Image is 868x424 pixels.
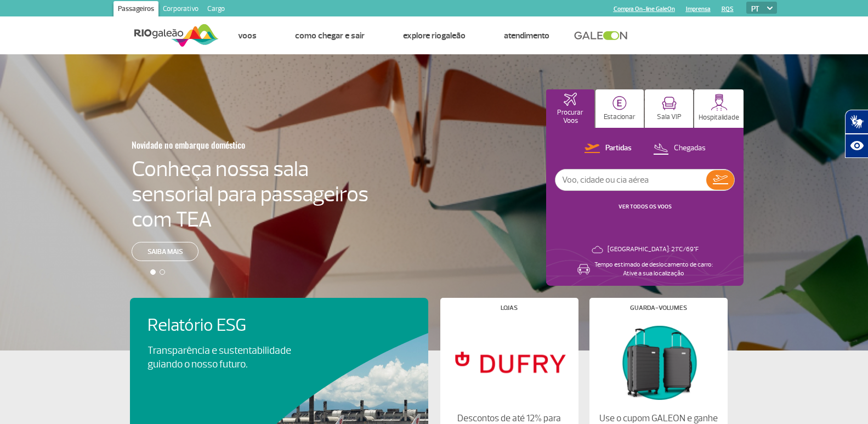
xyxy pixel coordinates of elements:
a: Saiba mais [132,242,198,261]
button: Chegadas [650,142,709,156]
p: Partidas [605,143,632,154]
img: vipRoom.svg [662,97,677,110]
h4: Relatório ESG [147,315,322,336]
a: Cargo [203,1,229,19]
p: Estacionar [604,113,636,121]
div: Plugin de acessibilidade da Hand Talk. [845,110,868,158]
a: VER TODOS OS VOOS [619,203,672,210]
a: Voos [238,30,257,41]
a: Relatório ESGTransparência e sustentabilidade guiando o nosso futuro. [147,315,411,371]
img: hospitality.svg [711,94,728,111]
a: Compra On-line GaleOn [614,5,675,13]
p: Hospitalidade [699,114,739,122]
a: Explore RIOgaleão [403,30,466,41]
button: Partidas [581,142,635,156]
a: Corporativo [158,1,203,19]
a: Como chegar e sair [295,30,365,41]
h4: Guarda-volumes [630,305,687,311]
h3: Novidade no embarque doméstico [132,133,315,156]
button: Procurar Voos [546,89,594,128]
button: VER TODOS OS VOOS [615,202,675,211]
a: Passageiros [114,1,158,19]
img: Lojas [449,320,569,404]
p: Chegadas [674,143,706,154]
p: Transparência e sustentabilidade guiando o nosso futuro. [147,344,303,371]
a: RQS [722,5,734,13]
h4: Conheça nossa sala sensorial para passageiros com TEA [132,156,368,232]
img: Guarda-volumes [598,320,718,404]
button: Abrir tradutor de língua de sinais. [845,110,868,134]
input: Voo, cidade ou cia aérea [555,169,706,190]
p: Procurar Voos [552,109,589,125]
button: Hospitalidade [694,89,744,128]
h4: Lojas [501,305,518,311]
a: Imprensa [686,5,711,13]
p: [GEOGRAPHIC_DATA]: 21°C/69°F [608,245,699,254]
p: Tempo estimado de deslocamento de carro: Ative a sua localização [594,261,713,278]
p: Sala VIP [657,113,682,121]
img: carParkingHome.svg [612,96,627,110]
a: Atendimento [504,30,549,41]
button: Estacionar [595,89,644,128]
button: Sala VIP [645,89,693,128]
button: Abrir recursos assistivos. [845,134,868,158]
img: airplaneHomeActive.svg [564,93,577,106]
